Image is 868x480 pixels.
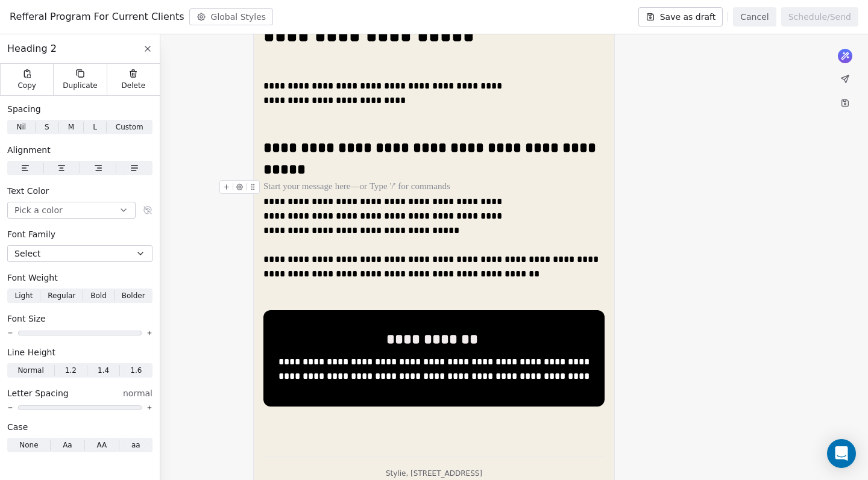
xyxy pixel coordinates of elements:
button: Pick a color [7,202,136,219]
span: Heading 2 [7,42,57,56]
span: AA [96,440,107,450]
span: Font Weight [7,272,58,284]
span: Letter Spacing [7,387,69,399]
span: S [45,122,49,132]
span: Font Family [7,228,55,240]
span: 1.2 [65,365,77,376]
span: Nil [16,122,26,132]
span: Text Color [7,185,49,197]
div: Open Intercom Messenger [827,439,856,468]
span: Bold [90,290,107,301]
button: Cancel [733,7,776,26]
span: Light [14,290,33,301]
span: Regular [48,290,75,301]
span: Font Size [7,313,46,325]
span: Duplicate [63,81,97,90]
button: Save as draft [638,7,723,26]
button: Schedule/Send [781,7,858,26]
span: Custom [116,122,143,132]
span: Copy [17,81,36,90]
span: 1.6 [130,365,142,376]
span: Refferal Program For Current Clients [10,10,184,24]
span: Delete [122,81,146,90]
span: normal [123,387,153,399]
span: aa [131,440,140,450]
span: M [68,122,74,132]
span: Bolder [122,290,145,301]
span: Spacing [7,103,41,115]
span: Aa [63,440,72,450]
span: None [19,440,38,450]
button: Global Styles [189,8,274,25]
span: Normal [17,365,43,376]
span: Alignment [7,144,51,156]
span: Select [14,248,40,260]
span: Line Height [7,346,55,358]
span: 1.4 [98,365,109,376]
span: L [93,122,97,132]
span: Case [7,421,28,433]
